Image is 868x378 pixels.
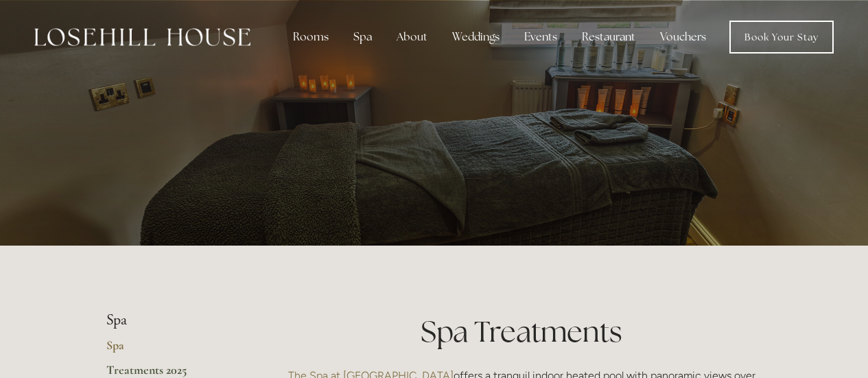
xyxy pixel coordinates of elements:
[571,23,646,51] div: Restaurant
[729,21,834,54] a: Book Your Stay
[281,311,762,352] h1: Spa Treatments
[513,23,568,51] div: Events
[386,23,438,51] div: About
[649,23,717,51] a: Vouchers
[34,28,250,46] img: Losehill House
[282,23,340,51] div: Rooms
[106,338,237,362] a: Spa
[441,23,511,51] div: Weddings
[106,311,237,329] li: Spa
[342,23,383,51] div: Spa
